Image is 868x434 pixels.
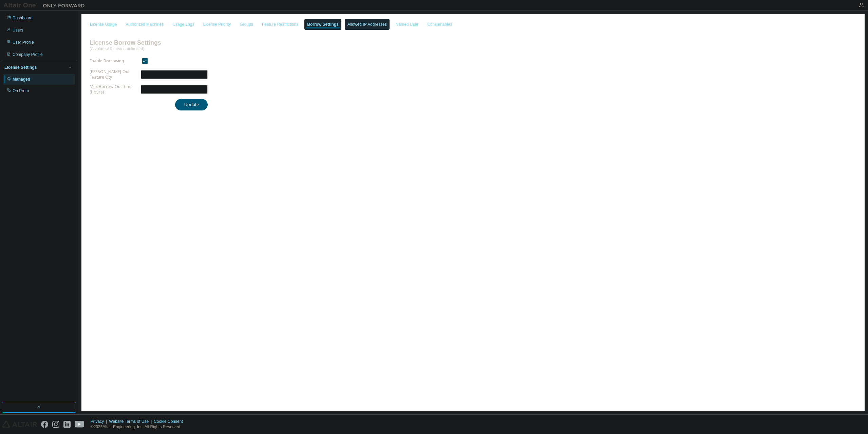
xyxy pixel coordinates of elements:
div: Consumables [427,22,452,27]
button: Update [175,99,208,110]
label: Enable Borrowing [90,58,137,64]
div: Groups [240,22,253,27]
img: Altair One [3,2,88,9]
div: License Usage [90,22,117,27]
label: [PERSON_NAME]-Out Feature Qty [90,69,137,80]
div: Feature Restrictions [262,22,298,27]
div: On Prem [13,88,29,94]
img: youtube.svg [75,421,84,428]
span: (A value of 0 means unlimited) [90,46,144,51]
div: Company Profile [13,52,43,57]
div: User Profile [13,40,34,45]
div: Allowed IP Addresses [347,22,387,27]
div: Authorized Machines [126,22,164,27]
div: Cookie Consent [154,419,187,424]
div: License Priority [203,22,231,27]
label: Max Borrow-Out Time (Hours) [90,84,137,95]
span: License Borrow Settings [90,39,161,46]
div: Website Terms of Use [109,419,154,424]
div: Dashboard [13,15,33,21]
div: Named User [396,22,418,27]
img: altair_logo.svg [2,421,37,428]
div: Borrow Settings [307,22,339,27]
img: facebook.svg [41,421,48,428]
img: instagram.svg [52,421,59,428]
img: linkedin.svg [63,421,71,428]
div: Privacy [91,419,109,424]
div: Managed [13,77,30,82]
div: License Settings [4,65,37,70]
p: © 2025 Altair Engineering, Inc. All Rights Reserved. [91,424,187,430]
div: Users [13,27,23,33]
div: Usage Logs [172,22,194,27]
